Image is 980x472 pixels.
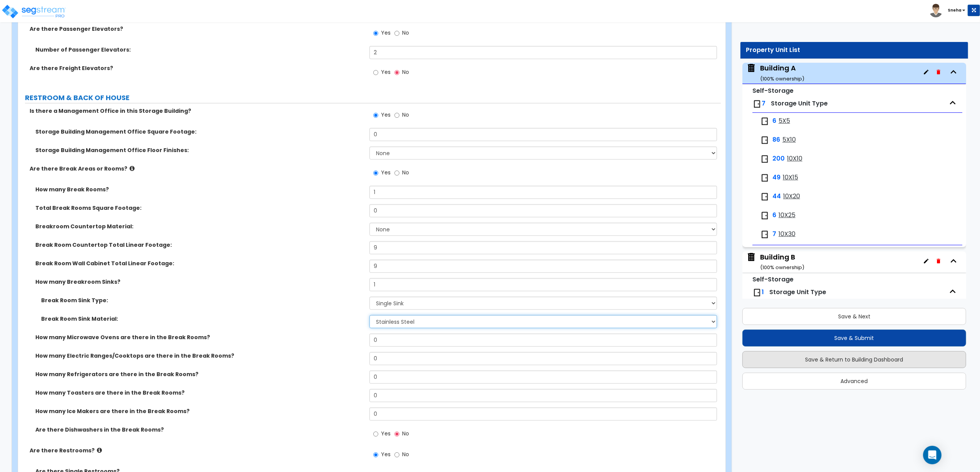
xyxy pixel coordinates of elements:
div: Building B [760,252,804,272]
label: Break Room Sink Type: [41,296,364,304]
label: Breakroom Countertop Material: [35,223,364,230]
span: 6 [772,117,776,126]
span: 10X30 [779,230,795,239]
div: Building A [760,63,804,83]
img: logo_pro_r.png [1,4,67,19]
span: Yes [381,68,391,76]
span: Storage Unit Type [769,288,826,296]
img: door.png [760,211,769,220]
label: Are there Freight Elevators? [30,64,364,72]
span: 1 [762,288,764,296]
label: Storage Building Management Office Floor Finishes: [35,146,364,154]
span: Yes [381,450,391,458]
span: Building A [746,63,804,83]
span: 200 [772,154,785,163]
img: door.png [760,117,769,126]
img: door.png [760,136,769,145]
input: Yes [373,29,378,37]
span: 10X20 [783,192,800,201]
label: Total Break Rooms Square Footage: [35,204,364,212]
img: door.png [760,192,769,201]
img: door.png [752,99,762,109]
label: Break Room Wall Cabinet Total Linear Footage: [35,259,364,267]
label: Are there Restrooms? [30,447,364,454]
i: click for more info! [97,447,102,453]
label: Number of Passenger Elevators: [35,46,364,54]
label: How many Electric Ranges/Cooktops are there in the Break Rooms? [35,352,364,360]
span: No [402,111,409,119]
input: No [394,430,399,438]
span: Building B [746,252,804,272]
input: Yes [373,111,378,119]
label: Storage Building Management Office Square Footage: [35,128,364,136]
label: How many Ice Makers are there in the Break Rooms? [35,407,364,415]
input: Yes [373,430,378,438]
span: 7 [762,99,765,108]
label: How many Microwave Ovens are there in the Break Rooms? [35,333,364,341]
label: Break Room Countertop Total Linear Footage: [35,241,364,249]
img: avatar.png [929,4,943,17]
label: Is there a Management Office in this Storage Building? [30,107,364,115]
label: How many Toasters are there in the Break Rooms? [35,389,364,397]
label: Break Room Sink Material: [41,315,364,323]
img: building.svg [746,63,756,73]
input: Yes [373,450,378,459]
span: 44 [772,192,781,201]
label: How many Refrigerators are there in the Break Rooms? [35,370,364,378]
span: Storage Unit Type [771,99,828,108]
small: ( 100 % ownership) [760,264,804,271]
span: No [402,430,409,437]
span: No [402,450,409,458]
small: ( 100 % ownership) [760,75,804,82]
label: How many Break Rooms? [35,186,364,193]
button: Save & Return to Building Dashboard [742,351,966,368]
span: No [402,68,409,76]
img: door.png [760,230,769,239]
span: No [402,169,409,176]
span: 7 [772,230,776,239]
input: No [394,169,399,177]
input: No [394,68,399,77]
span: 6 [772,211,776,220]
button: Save & Submit [742,330,966,346]
img: door.png [760,154,769,164]
img: building.svg [746,252,756,262]
label: Are there Break Areas or Rooms? [30,165,364,172]
span: 10X25 [779,211,795,220]
span: Yes [381,169,391,176]
button: Save & Next [742,308,966,325]
span: Yes [381,430,391,437]
span: 10X10 [787,154,802,163]
input: Yes [373,169,378,177]
small: Self-Storage [752,275,794,284]
label: RESTROOM & BACK OF HOUSE [25,93,721,103]
label: How many Breakroom Sinks? [35,278,364,286]
span: Yes [381,29,391,37]
div: Open Intercom Messenger [923,446,942,464]
label: Are there Passenger Elevators? [30,25,364,33]
span: 49 [772,173,780,182]
img: door.png [760,173,769,182]
span: 5X10 [782,136,796,144]
label: Are there Dishwashers in the Break Rooms? [35,426,364,434]
b: Sneha [948,7,962,13]
i: click for more info! [130,166,135,171]
input: No [394,450,399,459]
div: Property Unit List [746,46,962,55]
span: No [402,29,409,37]
button: Advanced [742,373,966,390]
input: No [394,111,399,119]
input: No [394,29,399,37]
img: door.png [752,288,762,297]
span: 5X5 [779,117,790,126]
small: Self-Storage [752,86,794,95]
span: Yes [381,111,391,119]
input: Yes [373,68,378,77]
span: 86 [772,136,780,144]
span: 10X15 [783,173,798,182]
